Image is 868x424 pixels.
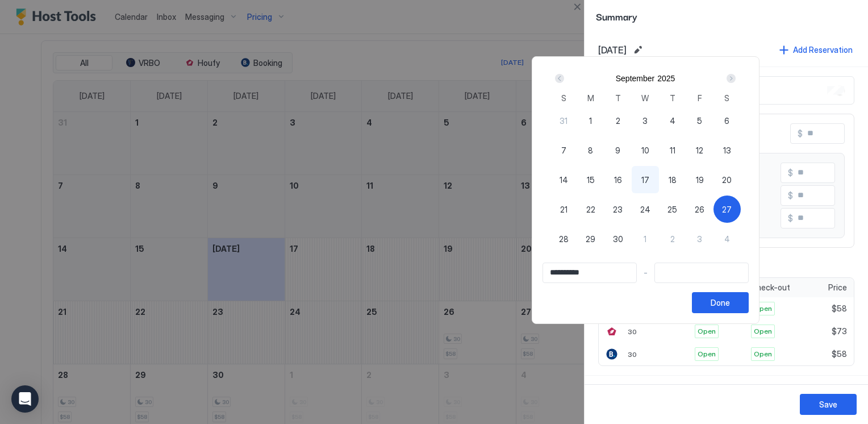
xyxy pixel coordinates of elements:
span: S [724,92,729,104]
span: 13 [723,144,731,156]
div: Open Intercom Messenger [11,385,39,413]
span: 4 [670,115,675,127]
span: T [615,92,621,104]
button: 31 [550,107,577,134]
button: 14 [550,166,577,193]
button: 27 [713,196,741,223]
span: 29 [586,233,595,245]
button: Prev [553,72,568,85]
span: 9 [615,144,620,156]
span: W [641,92,649,104]
span: M [587,92,594,104]
span: 19 [696,174,704,186]
button: 29 [577,225,604,252]
button: 16 [604,166,632,193]
button: 10 [632,136,659,164]
span: 21 [560,203,567,215]
span: 1 [644,233,646,245]
span: - [644,268,648,278]
button: 4 [659,107,686,134]
span: 28 [559,233,569,245]
span: 3 [697,233,702,245]
button: 15 [577,166,604,193]
span: 26 [695,203,704,215]
span: 1 [589,115,592,127]
button: 2025 [657,74,675,83]
input: Input Field [543,263,636,282]
span: 15 [587,174,595,186]
button: 2 [659,225,686,252]
span: 18 [669,174,677,186]
span: 5 [697,115,702,127]
span: 30 [613,233,623,245]
div: Done [711,297,730,309]
button: 5 [686,107,713,134]
span: S [561,92,566,104]
span: 2 [670,233,675,245]
span: 7 [561,144,566,156]
button: 28 [550,225,577,252]
button: 4 [713,225,741,252]
button: 13 [713,136,741,164]
span: 6 [724,115,729,127]
span: 3 [642,115,648,127]
span: 23 [613,203,623,215]
span: 2 [616,115,620,127]
button: 3 [632,107,659,134]
button: 24 [632,196,659,223]
button: 23 [604,196,632,223]
button: 3 [686,225,713,252]
button: 2 [604,107,632,134]
span: 24 [640,203,650,215]
span: 16 [614,174,622,186]
span: 10 [641,144,649,156]
span: F [698,92,702,104]
span: 27 [722,203,732,215]
button: 6 [713,107,741,134]
button: 1 [577,107,604,134]
span: 25 [667,203,677,215]
button: 11 [659,136,686,164]
span: 14 [560,174,568,186]
span: 31 [560,115,567,127]
span: 11 [670,144,675,156]
button: 25 [659,196,686,223]
button: 30 [604,225,632,252]
button: 26 [686,196,713,223]
input: Input Field [655,263,748,282]
span: 17 [641,174,649,186]
button: 9 [604,136,632,164]
button: 8 [577,136,604,164]
button: 19 [686,166,713,193]
button: 12 [686,136,713,164]
button: Done [692,292,749,313]
span: 8 [588,144,593,156]
button: 21 [550,196,577,223]
button: 20 [713,166,741,193]
button: 7 [550,136,577,164]
span: 4 [724,233,730,245]
button: Next [723,72,738,85]
span: 22 [586,203,595,215]
span: 12 [696,144,703,156]
span: T [670,92,675,104]
span: 20 [722,174,732,186]
button: 1 [632,225,659,252]
button: September [616,74,654,83]
button: 17 [632,166,659,193]
button: 22 [577,196,604,223]
button: 18 [659,166,686,193]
